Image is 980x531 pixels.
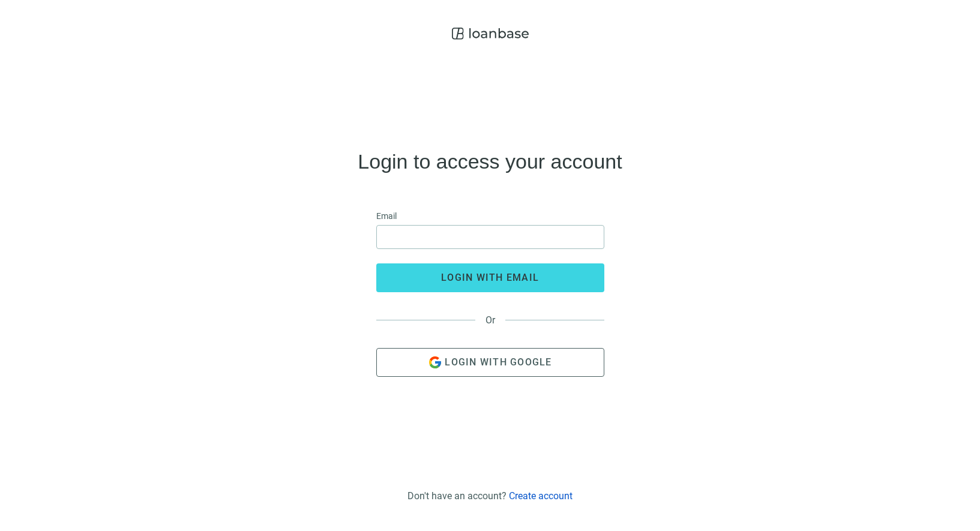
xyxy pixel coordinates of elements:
button: login with email [376,263,604,292]
button: Login with Google [376,348,604,377]
h4: Login to access your account [358,152,622,171]
a: Create account [509,490,573,502]
span: Login with Google [445,356,552,368]
span: login with email [441,272,539,283]
span: Email [376,209,397,223]
span: Or [475,314,505,326]
div: Don't have an account? [407,490,573,502]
